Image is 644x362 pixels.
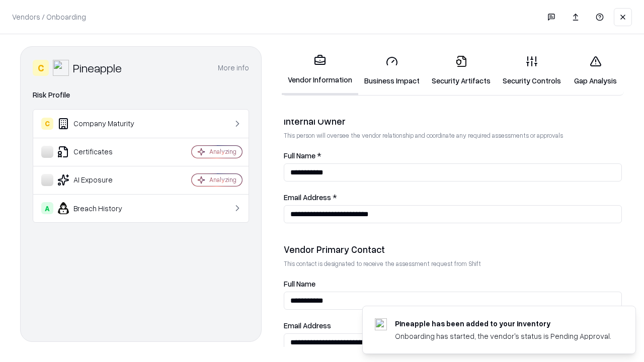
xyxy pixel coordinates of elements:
div: Pineapple [73,60,122,76]
p: Vendors / Onboarding [12,12,86,22]
div: C [33,60,49,76]
div: Analyzing [209,147,236,156]
label: Full Name [284,280,622,288]
div: C [41,118,53,130]
div: Analyzing [209,175,236,184]
a: Gap Analysis [567,47,624,94]
p: This person will oversee the vendor relationship and coordinate any required assessments or appro... [284,131,622,140]
img: pineappleenergy.com [375,318,387,330]
div: Risk Profile [33,89,249,101]
div: Pineapple has been added to your inventory [395,318,611,329]
div: A [41,202,53,214]
a: Security Controls [497,47,567,94]
label: Email Address [284,322,622,329]
div: Internal Owner [284,115,622,127]
div: Onboarding has started, the vendor's status is Pending Approval. [395,331,611,341]
div: Certificates [41,146,162,158]
a: Business Impact [358,47,426,94]
div: Vendor Primary Contact [284,243,622,255]
div: Breach History [41,202,162,214]
div: AI Exposure [41,174,162,186]
label: Email Address * [284,194,622,201]
button: More info [218,59,249,77]
div: Company Maturity [41,118,162,130]
img: Pineapple [53,60,69,76]
label: Full Name * [284,152,622,159]
p: This contact is designated to receive the assessment request from Shift [284,259,622,268]
a: Vendor Information [282,46,358,95]
a: Security Artifacts [426,47,497,94]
